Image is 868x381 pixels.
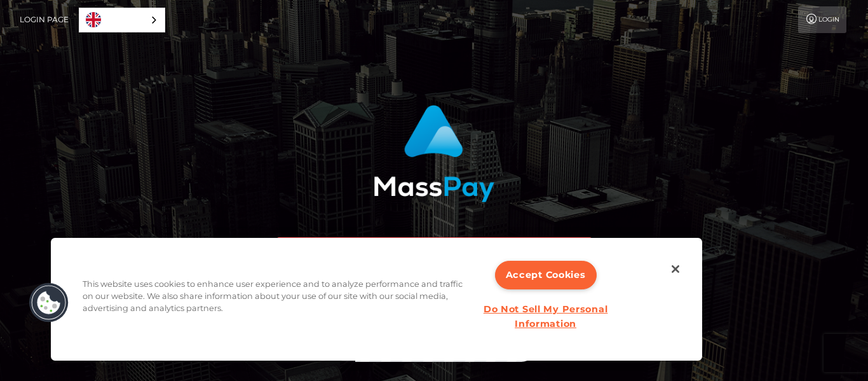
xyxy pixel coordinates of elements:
[661,255,689,283] button: Close
[51,238,702,361] div: Privacy
[79,8,165,32] a: English
[374,105,494,202] img: MassPay Login
[798,6,846,33] a: Login
[83,278,468,321] div: This website uses cookies to enhance user experience and to analyze performance and traffic on ou...
[79,8,165,32] div: Language
[495,261,597,289] button: Accept Cookies
[79,8,165,32] aside: Language selected: English
[20,6,69,33] a: Login Page
[29,282,69,323] button: Cookies
[480,296,611,338] button: Do Not Sell My Personal Information
[51,238,702,361] div: Cookie banner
